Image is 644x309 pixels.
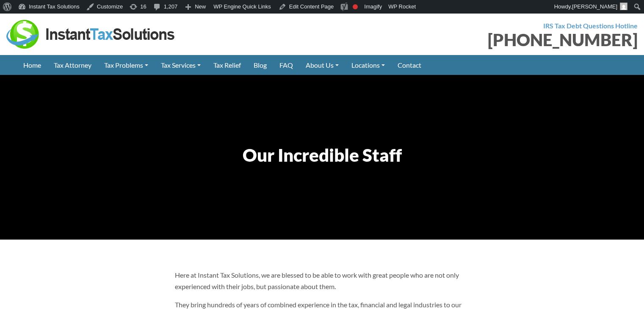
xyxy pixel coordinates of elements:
[47,55,98,75] a: Tax Attorney
[98,55,155,75] a: Tax Problems
[353,4,358,9] div: Focus keyphrase not set
[299,55,345,75] a: About Us
[155,55,207,75] a: Tax Services
[207,55,247,75] a: Tax Relief
[572,3,617,10] span: [PERSON_NAME]
[17,55,47,75] a: Home
[175,269,470,292] p: Here at Instant Tax Solutions, we are blessed to be able to work with great people who are not on...
[273,55,299,75] a: FAQ
[6,20,176,49] img: Instant Tax Solutions Logo
[345,55,391,75] a: Locations
[391,55,428,75] a: Contact
[329,31,638,48] div: [PHONE_NUMBER]
[543,22,638,30] strong: IRS Tax Debt Questions Hotline
[6,29,176,37] a: Instant Tax Solutions Logo
[247,55,273,75] a: Blog
[21,143,623,168] h1: Our Incredible Staff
